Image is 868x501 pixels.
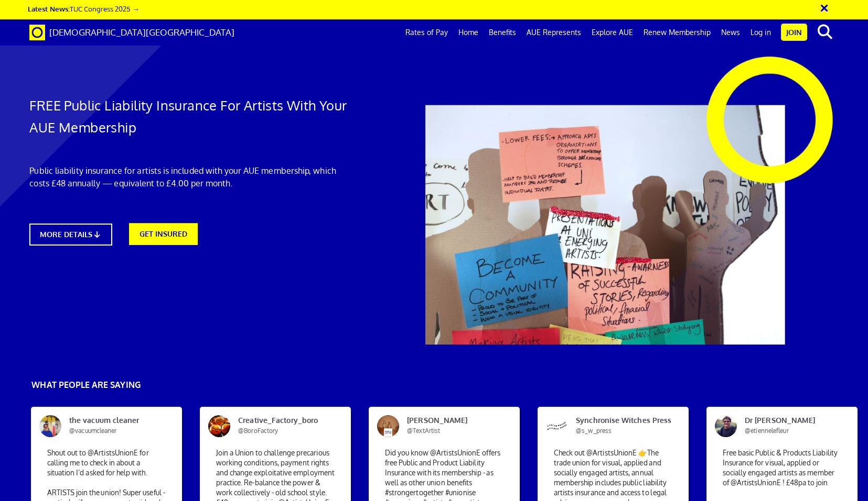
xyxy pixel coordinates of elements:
a: Latest News:TUC Congress 2025 → [28,4,139,13]
span: [PERSON_NAME] [399,415,500,436]
h1: FREE Public Liability Insurance For Artists With Your AUE Membership [29,94,357,138]
span: @TextArtist [407,427,440,435]
a: Explore AUE [586,19,638,46]
a: News [716,19,745,46]
a: AUE Represents [521,19,586,46]
a: MORE DETAILS [29,224,112,246]
span: @BoroFactory [238,427,278,435]
span: Synchronise Witches Press [568,415,669,436]
a: Renew Membership [638,19,716,46]
a: Home [453,19,484,46]
span: the vacuum cleaner [61,415,162,436]
a: Rates of Pay [400,19,453,46]
span: @vacuumcleaner [69,427,116,435]
span: [DEMOGRAPHIC_DATA][GEOGRAPHIC_DATA] [49,27,234,38]
a: Join [781,24,807,41]
p: Public liability insurance for artists is included with your AUE membership, which costs £48 annu... [29,164,357,190]
button: search [809,21,841,43]
span: @s_w_press [576,427,612,435]
a: Brand [DEMOGRAPHIC_DATA][GEOGRAPHIC_DATA] [22,19,242,46]
span: @etiennelefleur [745,427,789,435]
a: Log in [745,19,776,46]
span: Creative_Factory_boro [230,415,331,436]
a: GET INSURED [129,224,198,246]
strong: Latest News: [28,4,70,13]
a: Benefits [484,19,521,46]
span: Dr [PERSON_NAME] [737,415,838,436]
